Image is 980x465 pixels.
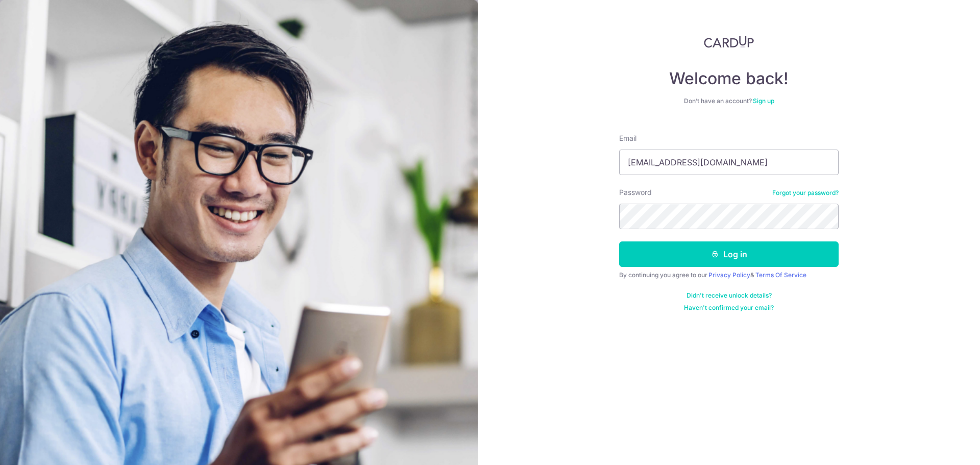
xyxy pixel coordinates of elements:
[687,291,772,300] a: Didn't receive unlock details?
[619,150,839,175] input: Enter your Email
[772,189,839,197] a: Forgot your password?
[708,271,750,279] a: Privacy Policy
[619,97,839,105] div: Don’t have an account?
[619,68,839,89] h4: Welcome back!
[619,187,652,198] label: Password
[684,304,774,312] a: Haven't confirmed your email?
[619,133,636,143] label: Email
[755,271,806,279] a: Terms Of Service
[619,271,839,279] div: By continuing you agree to our &
[704,36,754,48] img: CardUp Logo
[619,241,839,267] button: Log in
[753,97,774,105] a: Sign up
